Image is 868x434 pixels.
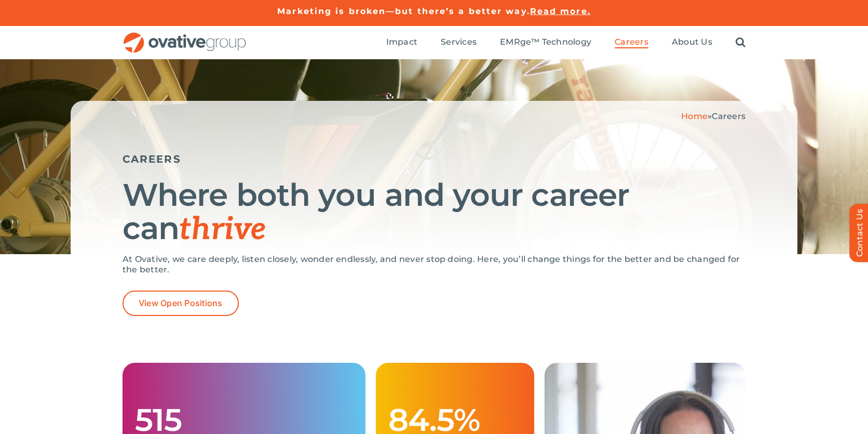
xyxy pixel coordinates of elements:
[123,291,239,316] a: View Open Positions
[179,211,266,248] span: thrive
[386,37,417,47] span: Impact
[123,254,745,275] p: At Ovative, we care deeply, listen closely, wonder endlessly, and never stop doing. Here, you’ll ...
[386,26,745,59] nav: Menu
[500,37,591,47] span: EMRge™ Technology
[123,178,745,246] h1: Where both you and your career can
[441,37,477,47] span: Services
[277,6,530,16] a: Marketing is broken—but there’s a better way.
[386,37,417,48] a: Impact
[672,37,712,47] span: About Us
[139,298,223,308] span: View Open Positions
[530,6,591,16] a: Read more.
[615,37,648,48] a: Careers
[681,111,708,121] a: Home
[615,37,648,47] span: Careers
[681,111,745,121] span: »
[672,37,712,48] a: About Us
[123,31,247,41] a: OG_Full_horizontal_RGB
[441,37,477,48] a: Services
[712,111,745,121] span: Careers
[500,37,591,48] a: EMRge™ Technology
[736,37,745,48] a: Search
[123,153,745,165] h5: CAREERS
